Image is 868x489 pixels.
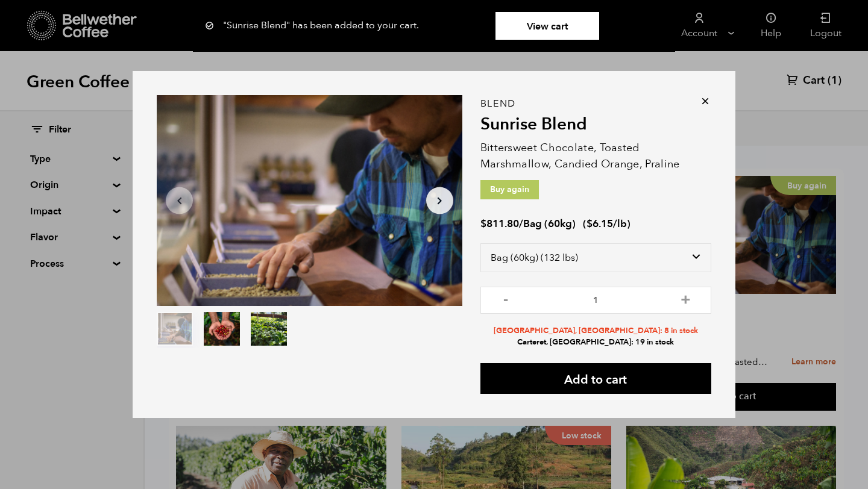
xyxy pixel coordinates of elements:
[480,180,539,199] p: Buy again
[583,217,631,231] span: ( )
[480,337,711,348] li: Carteret, [GEOGRAPHIC_DATA]: 19 in stock
[519,217,523,231] span: /
[587,217,593,231] span: $
[480,363,711,394] button: Add to cart
[613,217,627,231] span: /lb
[523,217,576,231] span: Bag (60kg)
[480,217,519,231] bdi: 811.80
[587,217,613,231] bdi: 6.15
[480,114,711,135] h2: Sunrise Blend
[498,293,514,305] button: -
[678,293,693,305] button: +
[480,325,711,337] li: [GEOGRAPHIC_DATA], [GEOGRAPHIC_DATA]: 8 in stock
[480,217,486,231] span: $
[480,140,711,172] p: Bittersweet Chocolate, Toasted Marshmallow, Candied Orange, Praline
